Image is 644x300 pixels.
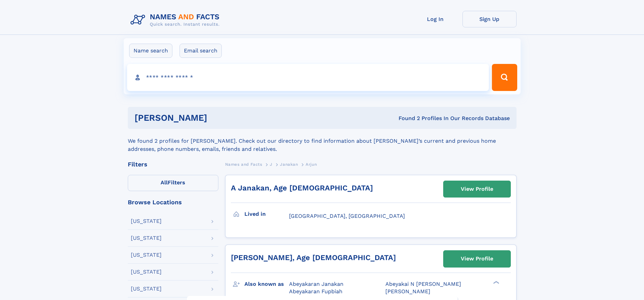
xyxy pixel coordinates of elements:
span: Abeyakaran Janakan [289,281,343,287]
label: Filters [128,175,218,191]
img: Logo Names and Facts [128,11,225,29]
h3: Lived in [244,208,289,220]
span: All [161,179,168,186]
a: [PERSON_NAME], Age [DEMOGRAPHIC_DATA] [231,253,396,262]
label: Name search [129,44,172,58]
div: [US_STATE] [131,252,162,258]
a: Janakan [280,160,298,168]
a: View Profile [444,181,510,197]
div: Found 2 Profiles In Our Records Database [303,115,510,122]
div: [US_STATE] [131,286,162,292]
div: Browse Locations [128,199,218,205]
div: ❯ [492,280,500,284]
span: [PERSON_NAME] [385,288,430,295]
div: [US_STATE] [131,218,162,224]
a: View Profile [444,251,510,267]
span: [GEOGRAPHIC_DATA], [GEOGRAPHIC_DATA] [289,213,405,219]
label: Email search [180,44,222,58]
span: Abeyakai N [PERSON_NAME] [385,281,461,287]
a: Sign Up [462,11,517,27]
h1: [PERSON_NAME] [135,114,303,122]
div: We found 2 profiles for [PERSON_NAME]. Check out our directory to find information about [PERSON_... [128,129,517,153]
a: Log In [408,11,462,27]
button: Search Button [492,64,517,91]
span: Janakan [280,162,298,167]
div: View Profile [461,251,493,267]
a: J [270,160,272,168]
a: Names and Facts [225,160,262,168]
div: Filters [128,161,218,167]
div: View Profile [461,181,493,197]
a: A Janakan, Age [DEMOGRAPHIC_DATA] [231,184,373,192]
span: Abeyakaran Fupbiah [289,288,342,295]
div: [US_STATE] [131,235,162,241]
h3: Also known as [244,278,289,290]
span: Arjun [306,162,317,167]
span: J [270,162,272,167]
input: search input [127,64,489,91]
div: [US_STATE] [131,269,162,275]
